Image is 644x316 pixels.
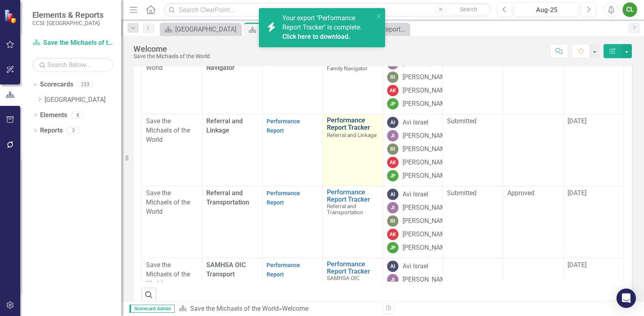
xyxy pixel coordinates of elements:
[387,98,398,110] div: JP
[387,85,398,96] div: AK
[402,217,451,226] div: [PERSON_NAME]
[402,145,451,154] div: [PERSON_NAME]
[322,42,383,114] td: Double-Click to Edit Right Click for Context Menu
[142,186,202,258] td: Double-Click to Edit
[327,275,360,287] span: SAMHSA OIC Transport
[447,189,477,197] span: Submitted
[267,262,300,278] a: Performance Report
[71,112,84,118] div: 8
[162,24,239,34] a: [GEOGRAPHIC_DATA]
[387,274,398,285] div: JI
[387,215,398,227] div: RI
[402,230,451,239] div: [PERSON_NAME]
[164,3,491,17] input: Search ClearPoint...
[503,186,563,258] td: Double-Click to Edit
[402,262,428,271] div: Avi Israel
[402,243,451,253] div: [PERSON_NAME]
[447,117,477,125] span: Submitted
[327,203,363,215] span: Referral and Transportation
[206,189,249,206] span: Referral and Transportation
[179,304,377,314] div: »
[387,130,398,141] div: JI
[267,190,300,206] a: Performance Report
[40,126,63,135] a: Reports
[146,117,198,145] p: Save the Michaels of the World
[443,42,503,114] td: Double-Click to Edit
[206,117,243,134] span: Referral and Linkage
[322,114,383,186] td: Double-Click to Edit Right Click for Context Menu
[327,189,379,203] a: Performance Report Tracker
[146,189,198,217] p: Save the Michaels of the World
[190,305,279,312] a: Save the Michaels of the World
[402,203,451,213] div: [PERSON_NAME]
[3,8,19,24] img: ClearPoint Strategy
[282,14,372,42] span: Your export "Performance Report Tracker" is complete.
[387,229,398,240] div: AK
[262,42,322,114] td: Double-Click to Edit
[387,242,398,253] div: JP
[327,132,377,138] span: Referral and Linkage
[282,33,350,40] a: Click here to download.
[32,20,104,26] small: CCSI: [GEOGRAPHIC_DATA]
[387,117,398,128] div: AI
[443,186,503,258] td: Double-Click to Edit
[44,95,121,105] a: [GEOGRAPHIC_DATA]
[503,114,563,186] td: Double-Click to Edit
[282,305,308,312] div: Welcome
[142,114,202,186] td: Double-Click to Edit
[402,118,428,127] div: Avi Israel
[267,118,300,134] a: Performance Report
[402,190,428,199] div: Avi Israel
[129,305,175,313] span: Scorecard Admin
[383,114,443,186] td: Double-Click to Edit
[40,80,73,89] a: Scorecards
[40,111,67,120] a: Elements
[175,24,239,34] div: [GEOGRAPHIC_DATA]
[387,202,398,213] div: JI
[383,186,443,258] td: Double-Click to Edit
[77,81,93,88] div: 233
[503,42,563,114] td: Double-Click to Edit
[563,114,624,186] td: Double-Click to Edit
[32,58,113,72] input: Search Below...
[142,42,202,114] td: Double-Click to Edit
[387,72,398,83] div: RI
[383,42,443,114] td: Double-Click to Edit
[460,6,477,13] span: Search
[262,114,322,186] td: Double-Click to Edit
[402,99,451,109] div: [PERSON_NAME]
[146,261,198,289] p: Save the Michaels of the World
[568,261,587,269] span: [DATE]
[402,73,451,82] div: [PERSON_NAME]
[402,86,451,95] div: [PERSON_NAME]
[387,143,398,155] div: RI
[376,11,382,21] button: close
[67,127,80,134] div: 3
[616,289,636,308] div: Open Intercom Messenger
[262,186,322,258] td: Double-Click to Edit
[517,5,576,15] div: Aug-25
[568,117,587,125] span: [DATE]
[32,38,113,48] a: Save the Michaels of the World
[507,189,534,197] span: Approved
[133,44,210,53] div: Welcome
[515,2,579,17] button: Aug-25
[387,170,398,181] div: JP
[449,4,489,15] button: Search
[568,189,587,197] span: [DATE]
[443,114,503,186] td: Double-Click to Edit
[623,2,637,17] button: CL
[133,53,210,59] div: Save the Michaels of the World
[206,261,246,278] span: SAMHSA OIC Transport
[563,186,624,258] td: Double-Click to Edit
[402,158,451,167] div: [PERSON_NAME]
[387,261,398,272] div: AI
[563,42,624,114] td: Double-Click to Edit
[32,10,104,20] span: Elements & Reports
[402,131,451,141] div: [PERSON_NAME]
[387,189,398,200] div: AI
[327,261,379,275] a: Performance Report Tracker
[402,171,451,181] div: [PERSON_NAME]
[322,186,383,258] td: Double-Click to Edit Right Click for Context Menu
